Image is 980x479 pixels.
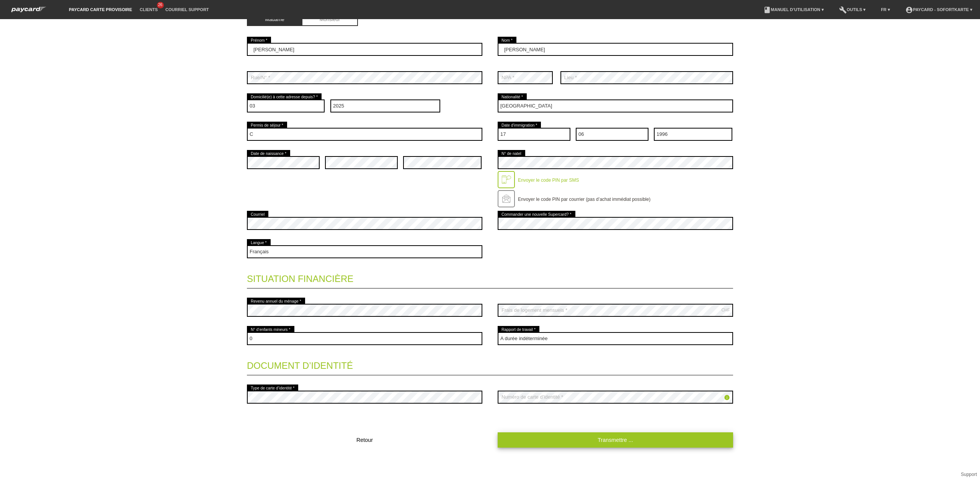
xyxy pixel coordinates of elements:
[724,395,730,402] a: info
[721,308,730,312] div: CHF
[247,432,482,448] button: Retour
[247,266,733,288] legend: Situation financière
[136,7,162,12] a: Clients
[724,394,730,401] i: info
[247,353,733,375] legend: Document d’identité
[961,472,977,477] a: Support
[498,432,733,447] a: Transmettre ...
[905,6,913,14] i: account_circle
[8,9,50,15] a: paycard Sofortkarte
[356,437,373,443] span: Retour
[763,6,771,14] i: book
[518,197,650,202] label: Envoyer le code PIN par courrier (pas d’achat immédiat possible)
[877,7,894,12] a: FR ▾
[759,7,828,12] a: bookManuel d’utilisation ▾
[162,7,212,12] a: Courriel Support
[65,7,136,12] a: paycard carte provisoire
[518,178,579,183] label: Envoyer le code PIN par SMS
[839,6,847,14] i: build
[157,2,164,8] span: 26
[8,5,50,13] img: paycard Sofortkarte
[902,7,976,12] a: account_circlepaycard - Sofortkarte ▾
[835,7,869,12] a: buildOutils ▾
